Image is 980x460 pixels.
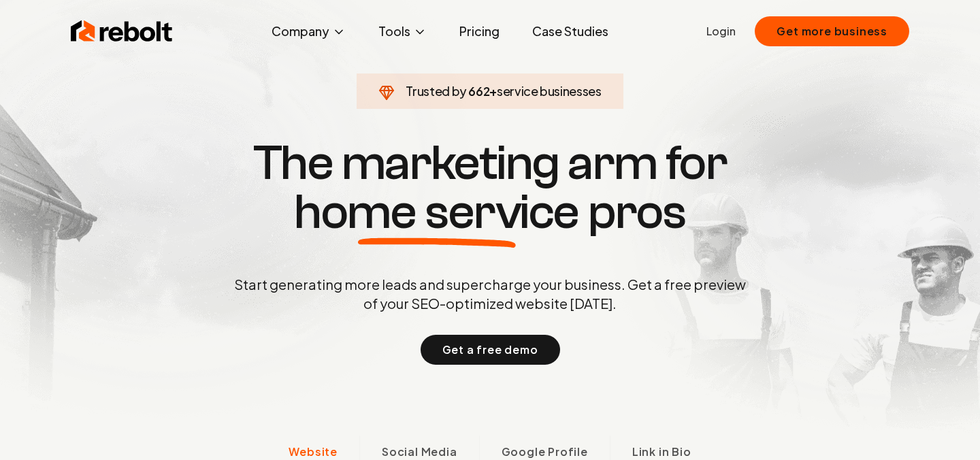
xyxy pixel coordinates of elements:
[706,23,736,39] a: Login
[632,444,691,460] span: Link in Bio
[261,18,357,45] button: Company
[521,18,619,45] a: Case Studies
[294,188,579,237] span: home service
[421,335,560,365] button: Get a free demo
[489,83,497,99] span: +
[289,444,338,460] span: Website
[468,82,489,101] span: 662
[497,83,602,99] span: service businesses
[163,139,817,237] h1: The marketing arm for pros
[406,83,466,99] span: Trusted by
[448,18,510,45] a: Pricing
[231,275,749,313] p: Start generating more leads and supercharge your business. Get a free preview of your SEO-optimiz...
[755,16,909,46] button: Get more business
[382,444,457,460] span: Social Media
[502,444,588,460] span: Google Profile
[71,18,173,45] img: Rebolt Logo
[367,18,438,45] button: Tools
